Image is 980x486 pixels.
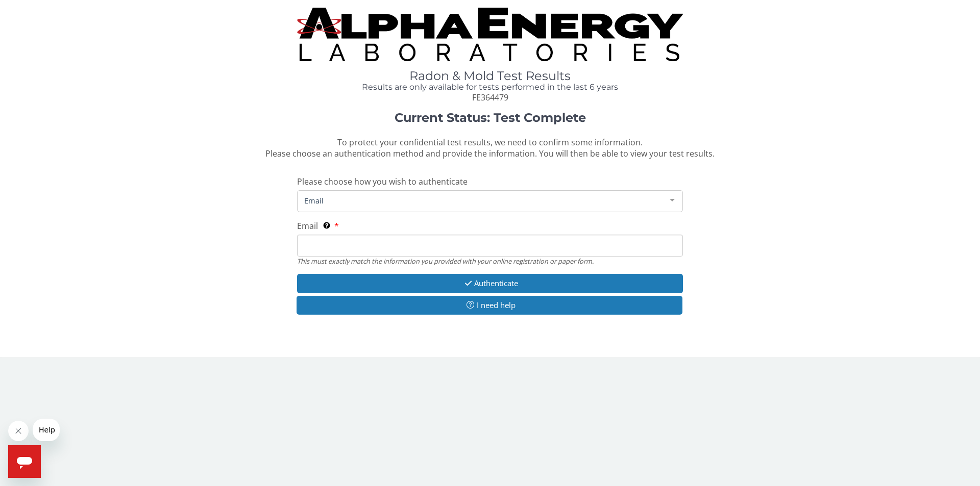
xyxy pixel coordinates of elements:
button: I need help [297,296,682,315]
iframe: Button to launch messaging window [8,445,41,478]
span: To protect your confidential test results, we need to confirm some information. Please choose an ... [265,137,715,160]
button: Authenticate [297,274,683,293]
span: Email [297,220,318,232]
iframe: Message from company [33,419,60,441]
iframe: Close message [8,421,29,441]
span: Please choose how you wish to authenticate [297,176,468,187]
div: This must exactly match the information you provided with your online registration or paper form. [297,257,683,266]
h4: Results are only available for tests performed in the last 6 years [297,83,683,92]
span: FE364479 [472,92,508,103]
h1: Radon & Mold Test Results [297,69,683,83]
span: Email [302,195,662,206]
img: TightCrop.jpg [297,8,683,61]
strong: Current Status: Test Complete [395,110,586,125]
